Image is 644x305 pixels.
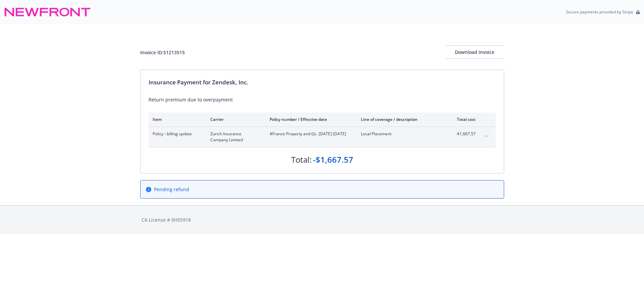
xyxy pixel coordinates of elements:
[291,154,312,165] div: Total:
[270,117,350,122] div: Policy number / Effective date
[149,78,496,87] div: Insurance Payment for Zendesk, Inc.
[154,186,189,193] span: Pending refund
[210,117,259,122] div: Carrier
[149,127,496,147] div: Policy - billing updateZurich Insurance Company Limited#France Property and GL- [DATE]-[DATE]Loca...
[445,46,504,59] button: Download Invoice
[149,96,496,103] div: Return premium due to overpayment
[313,154,353,165] div: -$1,667.57
[445,46,504,59] div: Download Invoice
[361,131,440,137] span: Local Placement
[270,131,350,137] span: #France Property and GL - [DATE]-[DATE]
[153,131,200,137] span: Policy - billing update
[210,131,259,143] span: Zurich Insurance Company Limited
[142,216,503,223] div: CA License # 0H55918
[450,117,476,122] div: Total cost
[153,117,200,122] div: Item
[566,9,633,15] p: Secure payments provided by Stripe
[481,131,492,142] button: expand content
[450,131,476,137] span: -$1,667.57
[361,117,440,122] div: Line of coverage / description
[140,49,185,56] div: Invoice ID: 51213515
